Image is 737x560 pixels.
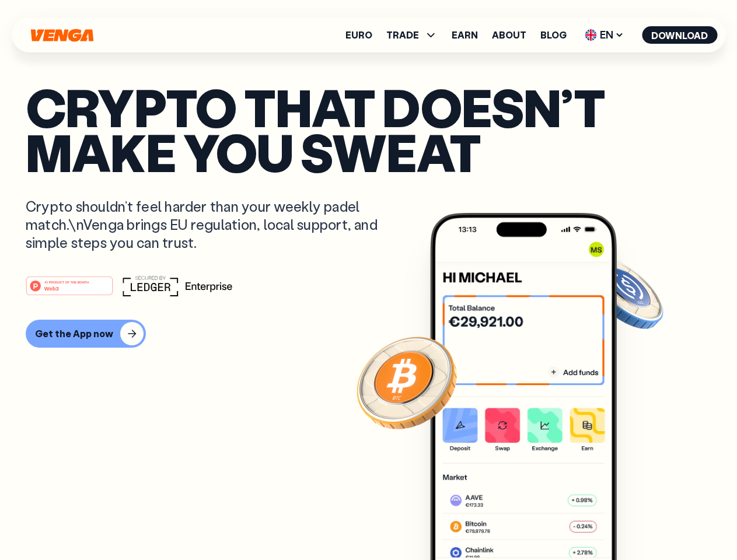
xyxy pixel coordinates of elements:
span: EN [581,26,628,44]
div: Get the App now [35,328,113,339]
img: flag-uk [585,29,596,41]
span: TRADE [386,30,419,40]
a: Blog [540,30,567,40]
p: Crypto shouldn’t feel harder than your weekly padel match.\nVenga brings EU regulation, local sup... [26,197,394,252]
a: Get the App now [26,320,711,348]
a: About [492,30,526,40]
tspan: Web3 [44,285,59,291]
a: #1 PRODUCT OF THE MONTHWeb3 [26,283,113,298]
button: Download [642,26,717,44]
svg: Home [29,29,95,42]
img: USDC coin [582,251,666,335]
tspan: #1 PRODUCT OF THE MONTH [44,280,89,283]
span: TRADE [386,28,438,42]
button: Get the App now [26,320,146,348]
a: Earn [452,30,478,40]
img: Bitcoin [354,330,459,435]
a: Euro [345,30,372,40]
p: Crypto that doesn’t make you sweat [26,85,711,174]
